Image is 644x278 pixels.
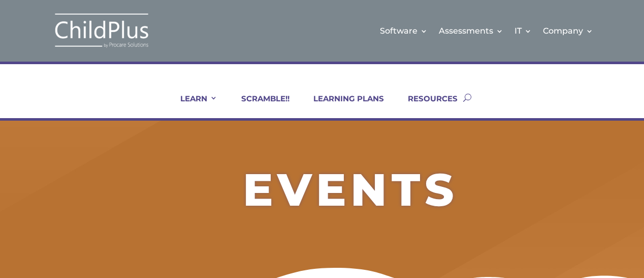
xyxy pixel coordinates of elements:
a: SCRAMBLE!! [229,94,289,118]
a: Assessments [439,10,503,51]
a: LEARNING PLANS [301,94,384,118]
a: Company [543,10,593,51]
a: Software [380,10,428,51]
a: LEARN [168,94,217,118]
h2: EVENTS [60,167,640,217]
a: IT [514,10,532,51]
a: RESOURCES [395,94,458,118]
